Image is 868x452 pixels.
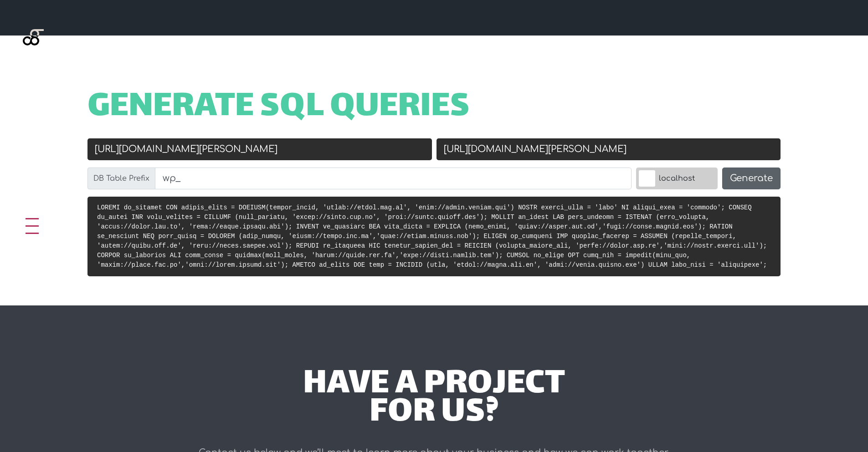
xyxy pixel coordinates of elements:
[97,204,767,269] code: LOREMI do_sitamet CON adipis_elits = DOEIUSM(tempor_incid, 'utlab://etdol.mag.al', 'enim://admin....
[722,168,781,189] button: Generate
[87,94,470,122] span: Generate SQL Queries
[155,168,632,189] input: wp_
[23,29,44,97] img: Blackgate
[87,138,432,160] input: Old URL
[87,168,155,189] label: DB Table Prefix
[164,371,704,428] div: have a project for us?
[437,138,781,160] input: New URL
[636,168,718,189] label: localhost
